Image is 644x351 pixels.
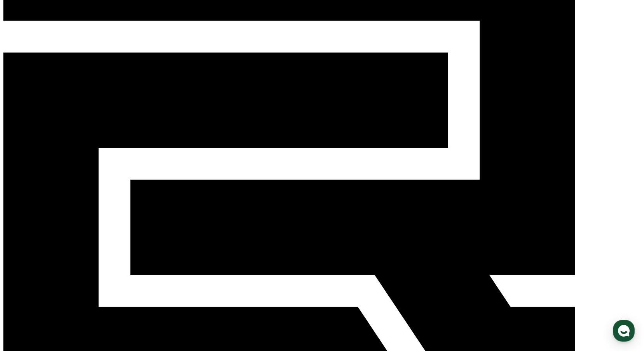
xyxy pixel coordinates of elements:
[24,258,29,265] span: 홈
[2,247,51,266] a: 홈
[100,247,149,266] a: 설정
[71,259,80,265] span: 대화
[51,247,100,266] a: 대화
[120,258,129,265] span: 설정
